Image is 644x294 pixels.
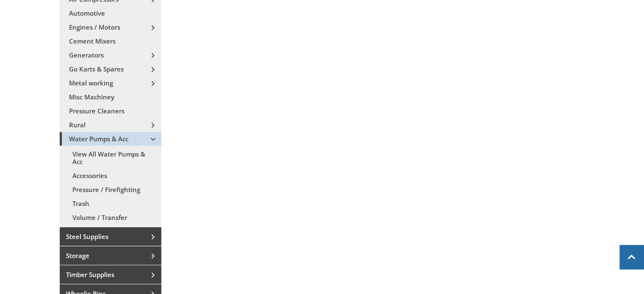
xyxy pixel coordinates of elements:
[60,265,161,284] a: Go to the Timber Supplies page
[60,183,161,196] a: Go to the Pressure / Firefighting page
[60,227,161,246] a: Go to the Steel Supplies page
[60,62,161,76] a: Go to the Go Karts & Spares page
[60,118,161,132] a: Go to the Rural page
[60,90,161,104] a: Go to the Misc Machiney page
[60,34,161,48] a: Go to the Cement Mixers page
[60,76,161,90] a: Go to the Metal working page
[60,211,161,224] a: Go to the Volume / Transfer page
[60,20,161,34] a: Go to the Engines / Motors page
[60,147,161,168] a: Go to the Water Pumps & Acc page
[60,132,161,146] a: Go to the Water Pumps & Acc page
[60,246,161,265] a: Go to the Storage page
[60,6,161,20] a: Go to the Automotive page
[60,104,161,118] a: Go to the Pressure Cleaners page
[60,169,161,182] a: Go to the Accessories page
[60,48,161,62] a: Go to the Generators page
[60,197,161,210] a: Go to the Trash page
